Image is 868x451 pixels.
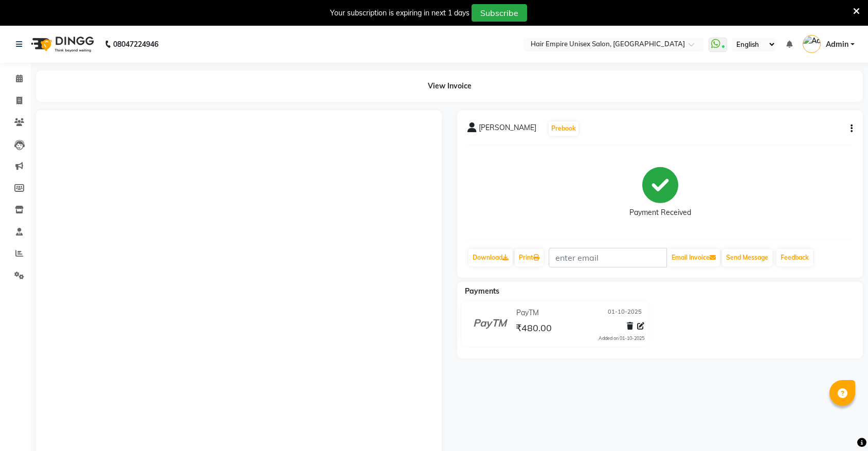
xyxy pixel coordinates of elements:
a: Print [515,249,544,266]
button: Subscribe [472,4,527,22]
span: Admin [826,39,848,50]
span: PayTM [516,308,539,318]
span: ₹480.00 [516,322,552,336]
button: Send Message [722,249,772,266]
div: Added on 01-10-2025 [599,335,644,342]
img: logo [26,30,97,59]
span: [PERSON_NAME] [479,122,536,137]
a: Feedback [776,249,813,266]
button: Email Invoice [667,249,720,266]
b: 08047224946 [113,30,158,59]
span: 01-10-2025 [608,308,642,318]
div: Payment Received [629,207,691,218]
div: Your subscription is expiring in next 1 days [330,8,469,19]
div: View Invoice [36,70,863,102]
button: Prebook [549,121,578,136]
a: Download [468,249,513,266]
input: enter email [549,248,667,267]
span: Payments [465,286,499,296]
img: Admin [803,35,821,53]
iframe: chat widget [825,410,858,441]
